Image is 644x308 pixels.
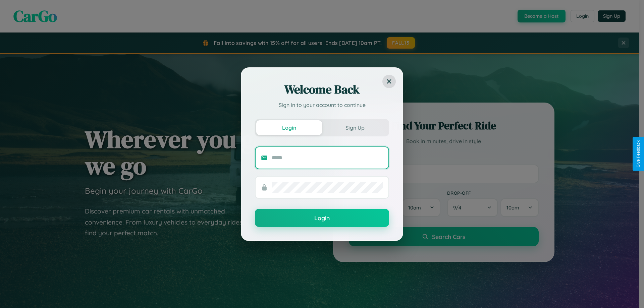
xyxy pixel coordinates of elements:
[255,81,389,98] h2: Welcome Back
[255,209,389,227] button: Login
[636,140,641,168] div: Give Feedback
[256,120,322,135] button: Login
[322,120,388,135] button: Sign Up
[255,101,389,109] p: Sign in to your account to continue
